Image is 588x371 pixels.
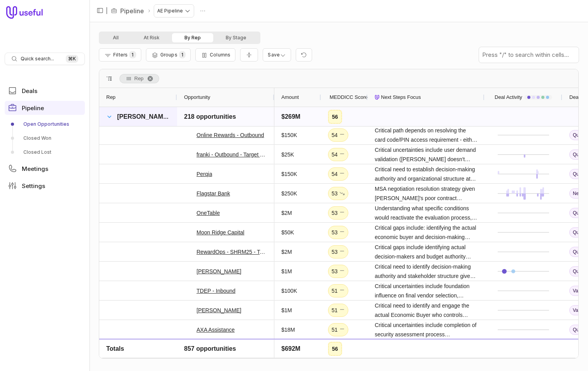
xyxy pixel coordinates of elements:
[375,184,477,203] span: MSA negotiation resolution strategy given [PERSON_NAME]'s poor contract flexibility rating, refer...
[197,325,235,334] a: AXA Assistance
[106,93,116,102] span: Rep
[339,208,345,218] span: No change
[172,33,213,42] button: By Rep
[281,286,297,295] span: $100K
[94,5,106,16] button: Collapse sidebar
[339,345,345,354] span: No change
[375,223,477,242] span: Critical gaps include: identifying the actual economic buyer and decision-making structure at [GE...
[375,262,477,281] span: Critical need to identify decision-making authority and stakeholder structure given €3-5 million ...
[197,189,230,198] a: Flagstar Bank
[197,228,244,237] a: Moon Ridge Capital
[131,33,172,42] button: At Risk
[495,93,522,102] span: Deal Activity
[129,51,136,58] span: 1
[210,52,230,58] span: Columns
[99,48,141,62] button: Filter Pipeline
[197,150,267,159] a: franki - Outbound - Target Account
[332,306,345,315] div: 51
[479,47,579,63] input: Press "/" to search within cells...
[197,267,241,276] a: [PERSON_NAME]
[5,146,85,158] a: Closed Lost
[100,33,131,42] button: All
[281,208,292,218] span: $2M
[213,33,259,42] button: By Stage
[113,52,128,58] span: Filters
[339,150,345,159] span: No change
[339,228,345,237] span: No change
[296,48,312,62] button: Reset view
[281,228,294,237] span: $50K
[375,165,477,183] span: Critical need to establish decision-making authority and organizational structure at [GEOGRAPHIC_...
[332,325,345,334] div: 51
[197,247,267,257] a: RewardOps - SHRM25 - Target Account
[375,301,477,320] span: Critical need to identify and engage the actual Economic Buyer who controls budget authority for ...
[184,112,236,121] span: 218 opportunities
[281,93,299,102] span: Amount
[22,105,44,111] span: Pipeline
[332,130,345,140] div: 54
[5,132,85,144] a: Closed Won
[332,247,345,257] div: 53
[263,48,291,62] button: Create a new saved view
[339,130,345,140] span: No change
[375,145,477,164] span: Critical uncertainties include user demand validation ([PERSON_NAME] doesn't know gift card adopt...
[332,228,345,237] div: 53
[281,325,295,334] span: $18M
[375,88,477,107] div: Next Steps Focus
[281,112,300,121] span: $269M
[5,84,85,98] a: Deals
[281,150,294,159] span: $25K
[375,281,477,300] span: Critical uncertainties include foundation influence on final vendor selection, resolution of tech...
[197,208,220,218] a: OneTable
[339,267,345,276] span: No change
[339,306,345,315] span: No change
[22,166,48,172] span: Meetings
[240,48,258,62] button: Collapse all rows
[281,247,292,257] span: $2M
[197,169,212,179] a: Perqia
[339,286,345,295] span: No change
[332,208,345,218] div: 53
[22,183,45,189] span: Settings
[119,74,159,83] span: Rep. Press ENTER to sort. Press DELETE to remove
[21,56,54,62] span: Quick search...
[22,88,37,94] span: Deals
[281,169,297,179] span: $150K
[268,52,280,58] span: Save
[119,74,159,83] div: Row Groups
[375,340,477,359] span: Compliance team approval is the immediate critical path. Need clarity on [PERSON_NAME]'s specific...
[5,118,85,130] a: Open Opportunities
[375,126,477,144] span: Critical path depends on resolving the card code/PIN access requirement - either through Tremendo...
[328,88,361,107] div: MEDDICC Score
[339,169,345,179] span: No change
[117,113,169,120] span: [PERSON_NAME]
[281,306,292,315] span: $1M
[332,169,345,179] div: 54
[160,52,177,58] span: Groups
[332,189,345,198] div: 53
[197,286,235,295] a: TDEP - Inbound
[197,5,209,17] button: Actions
[330,93,368,102] span: MEDDICC Score
[5,118,85,158] div: Pipeline submenu
[332,267,345,276] div: 53
[375,243,477,261] span: Critical gaps include identifying actual decision-makers and budget authority within the organiza...
[66,55,78,63] kbd: ⌘ K
[339,247,345,257] span: No change
[281,189,297,198] span: $250K
[332,150,345,159] div: 54
[375,320,477,339] span: Critical uncertainties include completion of security assessment process ([PERSON_NAME] notes 'I ...
[106,6,108,16] span: |
[381,93,421,102] span: Next Steps Focus
[179,51,186,58] span: 1
[332,345,345,354] div: 51
[134,74,144,83] span: Rep
[146,48,191,62] button: Group Pipeline
[197,345,211,354] a: Yusra
[281,345,297,354] span: $150K
[120,6,144,16] a: Pipeline
[184,93,210,102] span: Opportunity
[375,204,477,222] span: Understanding what specific conditions would reactivate the evaluation process, identifying the u...
[5,101,85,115] a: Pipeline
[281,130,297,140] span: $150K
